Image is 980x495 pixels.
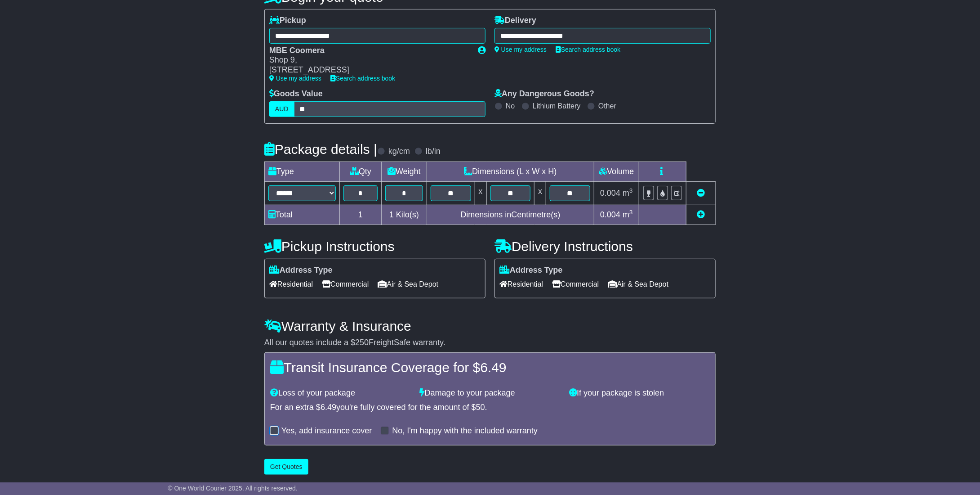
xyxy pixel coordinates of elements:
[264,142,377,157] h4: Package details |
[269,65,469,75] div: [STREET_ADDRESS]
[598,102,616,110] label: Other
[565,388,714,398] div: If your package is stolen
[629,187,633,194] sup: 3
[269,16,306,26] label: Pickup
[426,147,441,157] label: lb/in
[269,89,323,99] label: Goods Value
[499,265,563,275] label: Address Type
[427,162,594,181] td: Dimensions (L x W x H)
[494,239,716,254] h4: Delivery Instructions
[322,277,369,291] span: Commercial
[269,55,469,65] div: Shop 9,
[494,16,536,26] label: Delivery
[321,403,336,412] span: 6.49
[556,46,620,53] a: Search address book
[608,277,669,291] span: Air & Sea Depot
[623,210,633,219] span: m
[382,205,427,225] td: Kilo(s)
[476,403,485,412] span: 50
[494,46,547,53] a: Use my address
[269,101,294,117] label: AUD
[355,338,369,347] span: 250
[270,360,710,375] h4: Transit Insurance Coverage for $
[415,388,565,398] div: Damage to your package
[392,426,538,436] label: No, I'm happy with the included warranty
[269,46,469,56] div: MBE Coomera
[378,277,439,291] span: Air & Sea Depot
[552,277,599,291] span: Commercial
[623,189,633,198] span: m
[264,459,308,475] button: Get Quotes
[388,147,410,157] label: kg/cm
[340,205,382,225] td: 1
[389,210,394,219] span: 1
[629,209,633,216] sup: 3
[697,210,705,219] a: Add new item
[533,102,581,110] label: Lithium Battery
[340,162,382,181] td: Qty
[270,403,710,413] div: For an extra $ you're fully covered for the amount of $ .
[330,75,395,82] a: Search address book
[594,162,639,181] td: Volume
[427,205,594,225] td: Dimensions in Centimetre(s)
[506,102,515,110] label: No
[264,319,716,333] h4: Warranty & Insurance
[168,485,298,492] span: © One World Courier 2025. All rights reserved.
[499,277,543,291] span: Residential
[265,162,340,181] td: Type
[269,75,321,82] a: Use my address
[266,388,415,398] div: Loss of your package
[535,181,546,205] td: x
[265,205,340,225] td: Total
[494,89,594,99] label: Any Dangerous Goods?
[697,189,705,198] a: Remove this item
[600,210,620,219] span: 0.004
[264,239,486,254] h4: Pickup Instructions
[264,338,716,348] div: All our quotes include a $ FreightSafe warranty.
[475,181,486,205] td: x
[480,360,506,375] span: 6.49
[281,426,372,436] label: Yes, add insurance cover
[600,189,620,198] span: 0.004
[269,277,313,291] span: Residential
[382,162,427,181] td: Weight
[269,265,333,275] label: Address Type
